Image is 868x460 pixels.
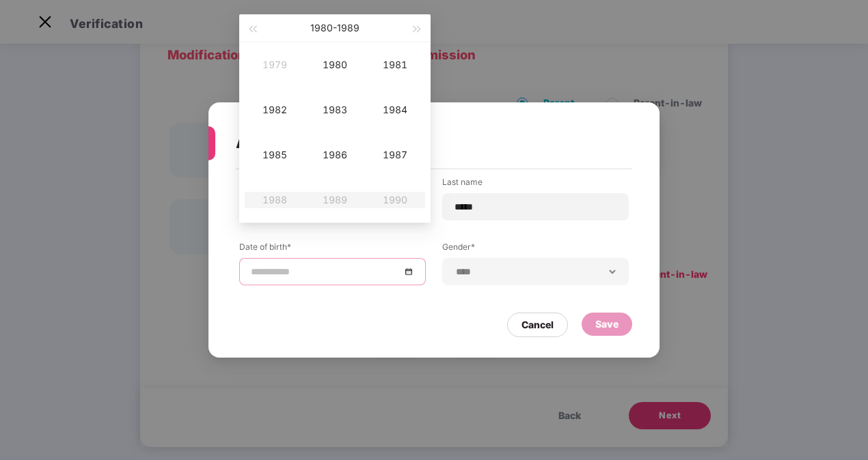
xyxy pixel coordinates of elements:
label: Gender* [442,241,629,258]
td: 1980 [305,42,365,87]
button: 1980-1989 [310,14,360,42]
div: 1984 [375,102,416,118]
td: 1979 [245,42,305,87]
td: 1982 [245,87,305,132]
label: Date of birth* [239,241,426,258]
td: 1987 [365,132,425,177]
div: 1987 [375,147,416,163]
div: 1982 [254,102,295,118]
div: 1980 [314,57,355,73]
div: 1985 [254,147,295,163]
td: 1981 [365,42,425,87]
div: 1981 [375,57,416,73]
div: 1979 [254,57,295,73]
div: Add Father [236,116,599,169]
div: 1986 [314,147,355,163]
div: Cancel [521,317,554,332]
div: 1983 [314,102,355,118]
td: 1983 [305,87,365,132]
td: 1985 [245,132,305,177]
td: 1986 [305,132,365,177]
label: Last name [442,176,629,193]
td: 1984 [365,87,425,132]
div: Save [595,317,619,332]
